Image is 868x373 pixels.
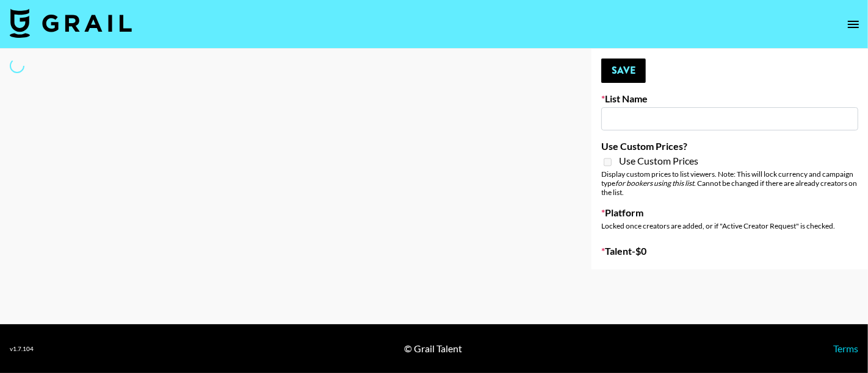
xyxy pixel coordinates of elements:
div: v 1.7.104 [10,345,34,353]
img: Grail Talent [10,9,132,38]
span: Use Custom Prices [619,155,698,167]
button: Save [601,59,646,83]
div: Locked once creators are added, or if "Active Creator Request" is checked. [601,221,858,230]
div: © Grail Talent [405,343,463,355]
label: Platform [601,207,858,219]
em: for bookers using this list [615,179,694,188]
label: Use Custom Prices? [601,140,858,152]
label: Talent - $ 0 [601,245,858,257]
label: List Name [601,93,858,105]
a: Terms [833,343,858,354]
button: open drawer [841,12,866,37]
div: Display custom prices to list viewers. Note: This will lock currency and campaign type . Cannot b... [601,169,858,197]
